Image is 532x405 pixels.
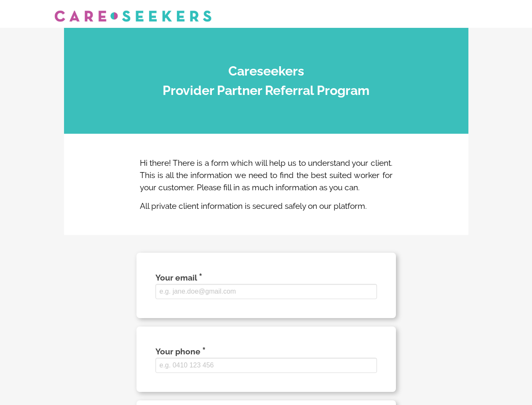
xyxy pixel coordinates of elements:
[155,358,377,373] input: e.g. 0410 123 456
[140,200,393,212] p: All private client information is secured safely on our platform.
[140,157,393,193] p: Hi there! There is a form which will help us to understand your client. This is all the informati...
[141,81,392,100] h1: Provider Partner Referral Program
[155,273,197,282] label: Your email
[155,284,377,299] input: e.g. jane.doe@gmail.com
[155,347,201,356] label: Your phone
[228,63,304,78] span: Careseekers
[49,5,482,27] nav: main navigation
[54,10,211,22] img: Careseekers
